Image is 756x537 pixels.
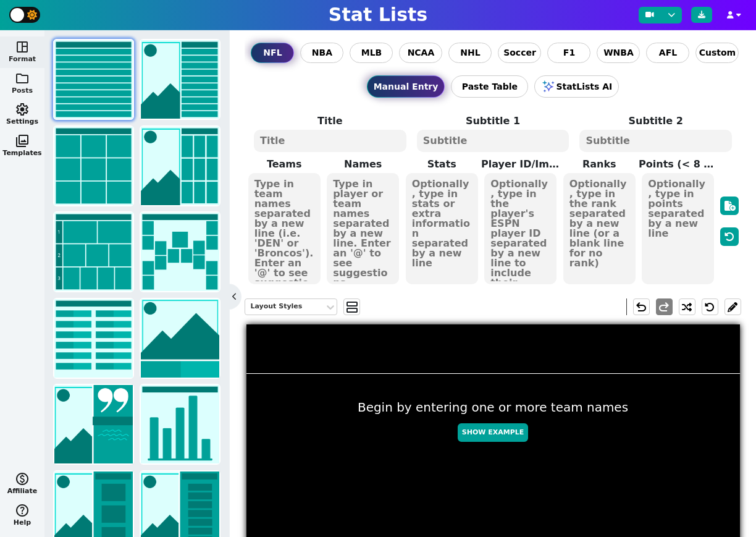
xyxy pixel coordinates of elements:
button: redo [656,298,673,315]
button: Manual Entry [367,75,445,98]
span: WNBA [603,46,634,59]
span: undo [634,300,649,315]
img: news/quote [54,385,133,463]
button: Paste Table [451,75,528,98]
span: settings [15,102,30,117]
div: Begin by entering one or more team names [246,399,740,448]
span: F1 [563,46,575,59]
label: Stats [402,157,481,172]
img: chart [141,385,219,463]
img: grid [54,127,133,205]
span: monetization_on [15,471,30,486]
span: NBA [312,46,332,59]
button: undo [633,298,650,315]
img: bracket [141,213,219,291]
span: photo_library [15,133,30,148]
img: matchup [141,299,219,378]
span: space_dashboard [15,40,30,54]
label: Points (< 8 teams) [639,157,718,172]
span: folder [15,71,30,86]
span: NCAA [408,46,435,59]
label: Subtitle 2 [574,114,737,129]
label: Names [324,157,403,172]
img: list with image [141,40,219,119]
span: AFL [659,46,677,59]
label: Player ID/Image URL [481,157,560,172]
div: Layout Styles [250,302,319,312]
label: Subtitle 1 [411,114,574,129]
button: StatLists AI [534,75,619,98]
span: MLB [361,46,382,59]
span: help [15,503,30,518]
h1: Stat Lists [329,4,427,26]
img: scores [54,299,133,378]
img: list [54,40,133,119]
span: redo [657,300,671,315]
img: tier [54,213,133,291]
button: Show Example [458,423,528,442]
label: Ranks [560,157,639,172]
span: NFL [263,46,282,59]
label: Title [248,114,411,129]
img: grid with image [141,127,219,205]
label: Teams [245,157,324,172]
span: NHL [460,46,480,59]
span: Soccer [503,46,536,59]
span: Custom [699,46,736,59]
